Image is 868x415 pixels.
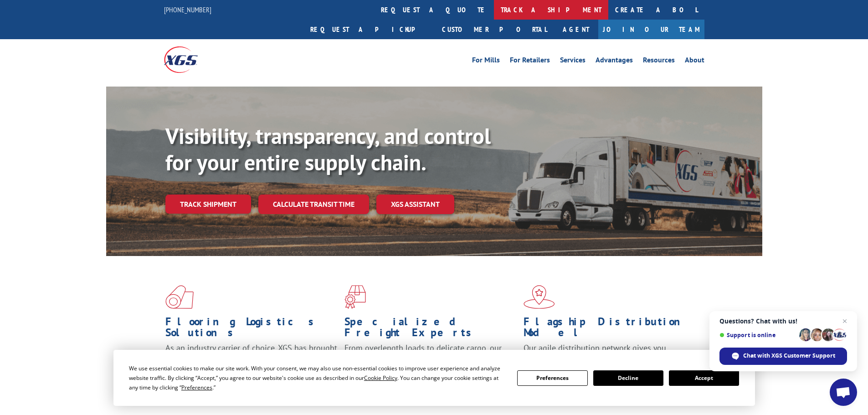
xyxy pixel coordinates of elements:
h1: Flooring Logistics Solutions [165,316,338,343]
span: As an industry carrier of choice, XGS has brought innovation and dedication to flooring logistics... [165,343,337,375]
span: Preferences [181,384,212,391]
button: Decline [593,370,663,386]
a: Advantages [596,56,633,67]
a: For Mills [472,56,500,67]
div: Cookie Consent Prompt [113,350,755,406]
a: Join Our Team [598,20,704,39]
div: We use essential cookies to make our site work. With your consent, we may also use non-essential ... [129,364,506,392]
span: Cookie Policy [364,374,397,382]
h1: Specialized Freight Experts [344,316,517,343]
a: Track shipment [165,195,251,214]
div: Open chat [830,379,857,406]
a: [PHONE_NUMBER] [164,5,211,14]
p: From overlength loads to delicate cargo, our experienced staff knows the best way to move your fr... [344,343,517,383]
b: Visibility, transparency, and control for your entire supply chain. [165,122,491,176]
a: Request a pickup [303,20,435,39]
a: For Retailers [510,56,550,67]
img: xgs-icon-total-supply-chain-intelligence-red [165,285,194,309]
a: About [685,56,704,67]
a: Customer Portal [435,20,554,39]
button: Preferences [517,370,587,386]
img: xgs-icon-focused-on-flooring-red [344,285,366,309]
a: Agent [554,20,598,39]
a: Resources [643,56,675,67]
span: Questions? Chat with us! [719,318,847,325]
span: Chat with XGS Customer Support [743,352,835,360]
button: Accept [669,370,739,386]
span: Close chat [839,316,850,327]
a: Calculate transit time [258,195,369,214]
span: Our agile distribution network gives you nationwide inventory management on demand. [524,343,691,364]
h1: Flagship Distribution Model [524,316,696,343]
div: Chat with XGS Customer Support [719,348,847,365]
span: Support is online [719,332,796,338]
a: XGS ASSISTANT [376,195,454,214]
a: Services [560,56,586,67]
img: xgs-icon-flagship-distribution-model-red [524,285,555,309]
